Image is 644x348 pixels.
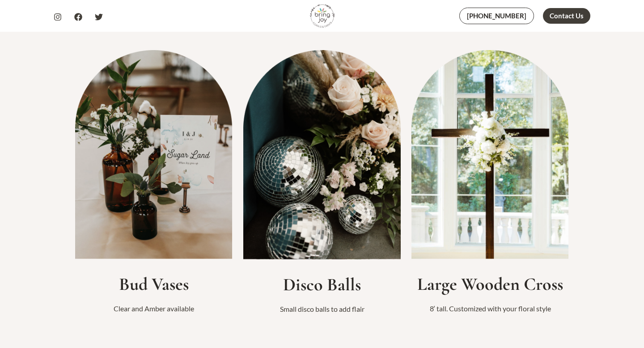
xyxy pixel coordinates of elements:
[54,13,62,21] a: Instagram
[543,8,590,24] a: Contact Us
[411,302,569,315] p: 8′ tall. Customized with your floral style
[459,8,534,24] a: [PHONE_NUMBER]
[74,13,82,21] a: Facebook
[243,274,401,295] h2: Disco Balls
[95,13,103,21] a: Twitter
[310,4,335,28] img: Bring Joy
[75,273,233,295] h2: Bud Vases
[411,273,569,295] h2: Large Wooden Cross
[75,302,233,315] p: Clear and Amber available
[243,302,401,316] p: Small disco balls to add flair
